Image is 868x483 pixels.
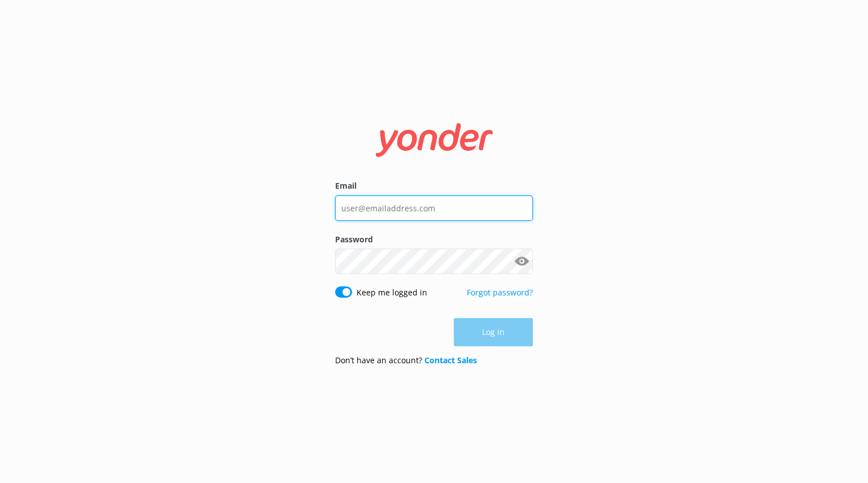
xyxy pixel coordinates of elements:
[335,233,533,246] label: Password
[335,180,533,192] label: Email
[510,250,533,273] button: Show password
[335,354,477,367] p: Don’t have an account?
[424,355,477,365] a: Contact Sales
[467,287,533,298] a: Forgot password?
[357,286,427,299] label: Keep me logged in
[335,195,533,221] input: user@emailaddress.com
